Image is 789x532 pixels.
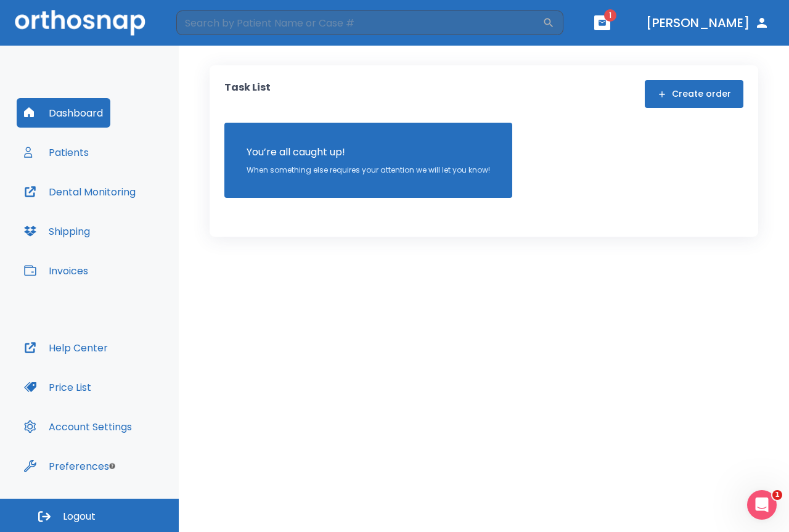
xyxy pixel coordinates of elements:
[247,145,490,160] p: You’re all caught up!
[17,372,99,402] button: Price List
[224,80,271,108] p: Task List
[63,510,96,523] span: Logout
[17,177,143,207] button: Dental Monitoring
[17,216,97,246] button: Shipping
[772,490,782,500] span: 1
[17,412,139,441] button: Account Settings
[247,165,490,176] p: When something else requires your attention we will let you know!
[17,98,110,128] button: Dashboard
[604,9,616,22] span: 1
[747,490,777,520] iframe: Intercom live chat
[641,12,774,34] button: [PERSON_NAME]
[17,451,117,481] button: Preferences
[645,80,743,108] button: Create order
[17,137,96,167] button: Patients
[176,10,542,35] input: Search by Patient Name or Case #
[15,10,145,35] img: Orthosnap
[17,333,115,362] button: Help Center
[17,256,96,285] button: Invoices
[107,460,118,472] div: Tooltip anchor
